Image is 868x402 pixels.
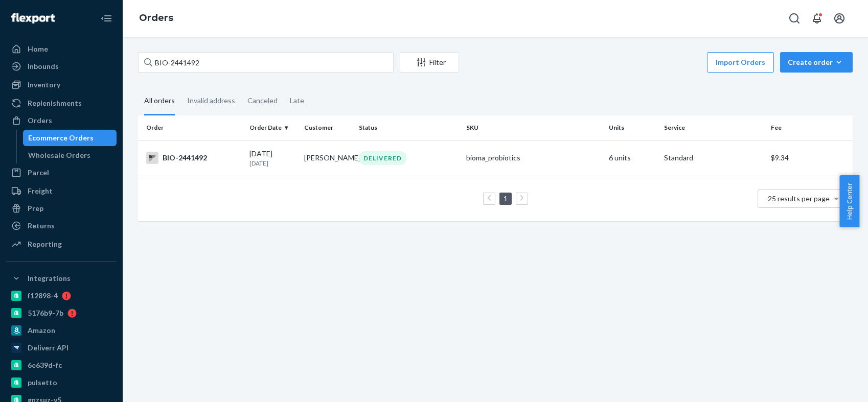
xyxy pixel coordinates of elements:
[400,52,459,73] button: Filter
[28,325,55,336] div: Amazon
[28,115,52,126] div: Orders
[6,340,117,356] a: Deliverr API
[6,183,117,199] a: Freight
[96,8,117,29] button: Close Navigation
[249,149,296,168] div: [DATE]
[300,140,355,176] td: [PERSON_NAME]
[6,95,117,111] a: Replenishments
[28,186,53,196] div: Freight
[28,203,43,214] div: Prep
[6,164,117,181] a: Parcel
[6,374,117,391] a: pulsetto
[249,159,296,168] p: [DATE]
[28,360,62,370] div: 6e639d-fc
[6,218,117,234] a: Returns
[290,87,304,114] div: Late
[803,371,858,397] iframe: Opens a widget where you can chat to one of our agents
[28,80,60,90] div: Inventory
[355,115,462,140] th: Status
[23,147,117,163] a: Wholesale Orders
[6,200,117,217] a: Prep
[359,151,406,165] div: DELIVERED
[6,322,117,339] a: Amazon
[28,133,94,143] div: Ecommerce Orders
[664,153,763,163] p: Standard
[187,87,235,114] div: Invalid address
[660,115,767,140] th: Service
[605,115,659,140] th: Units
[605,140,659,176] td: 6 units
[807,8,827,29] button: Open notifications
[466,153,601,163] div: bioma_probiotics
[138,115,245,140] th: Order
[6,305,117,321] a: 5176b9-7b
[28,308,63,318] div: 5176b9-7b
[784,8,805,29] button: Open Search Box
[28,168,49,178] div: Parcel
[462,115,605,140] th: SKU
[245,115,300,140] th: Order Date
[839,175,859,227] button: Help Center
[28,98,82,108] div: Replenishments
[28,239,62,249] div: Reporting
[28,273,71,283] div: Integrations
[767,115,853,140] th: Fee
[146,152,241,164] div: BIO-2441492
[28,343,68,353] div: Deliverr API
[780,52,853,73] button: Create order
[767,140,853,176] td: $9.34
[707,52,774,73] button: Import Orders
[139,12,173,23] a: Orders
[768,194,830,203] span: 25 results per page
[23,130,117,146] a: Ecommerce Orders
[829,8,850,29] button: Open account menu
[247,87,278,114] div: Canceled
[28,61,59,72] div: Inbounds
[131,4,181,33] ol: breadcrumbs
[11,13,55,23] img: Flexport logo
[6,288,117,304] a: f12898-4
[400,57,459,67] div: Filter
[28,44,48,54] div: Home
[28,221,55,231] div: Returns
[28,291,58,301] div: f12898-4
[304,123,351,132] div: Customer
[28,150,90,160] div: Wholesale Orders
[788,57,845,67] div: Create order
[138,52,394,73] input: Search orders
[6,58,117,75] a: Inbounds
[28,377,57,388] div: pulsetto
[6,41,117,57] a: Home
[6,112,117,129] a: Orders
[6,357,117,373] a: 6e639d-fc
[6,236,117,252] a: Reporting
[6,270,117,287] button: Integrations
[6,77,117,93] a: Inventory
[144,87,175,115] div: All orders
[501,194,510,203] a: Page 1 is your current page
